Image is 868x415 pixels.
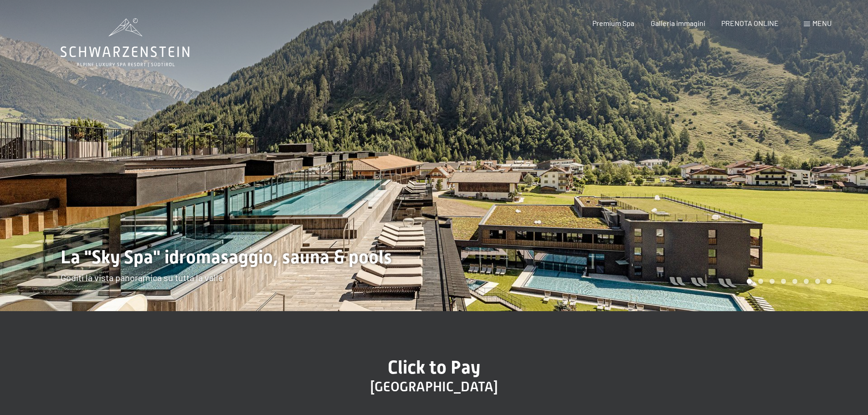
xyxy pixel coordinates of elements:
a: Premium Spa [592,19,634,27]
span: Click to Pay [388,357,480,378]
span: Menu [812,19,832,27]
span: [GEOGRAPHIC_DATA] [370,379,498,395]
a: PRENOTA ONLINE [721,19,779,27]
div: Carousel Page 1 (Current Slide) [747,279,752,284]
div: Carousel Page 5 [792,279,797,284]
div: Carousel Page 3 [770,279,775,284]
div: Carousel Page 2 [758,279,763,284]
div: Carousel Pagination [744,279,832,284]
a: Galleria immagini [651,19,705,27]
div: Carousel Page 8 [827,279,832,284]
div: Carousel Page 6 [804,279,809,284]
div: Carousel Page 7 [815,279,820,284]
div: Carousel Page 4 [781,279,786,284]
